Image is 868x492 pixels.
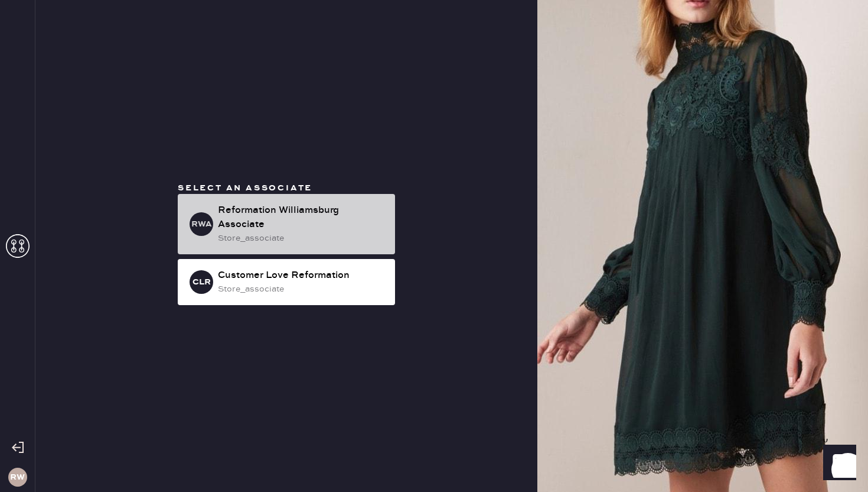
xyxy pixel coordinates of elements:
[218,232,386,245] div: store_associate
[218,203,386,232] div: Reformation Williamsburg Associate
[218,283,386,296] div: store_associate
[192,278,211,286] h3: CLR
[10,473,25,481] h3: RW
[812,439,863,490] iframe: Front Chat
[178,183,312,193] span: Select an associate
[191,220,212,228] h3: RWA
[218,268,386,283] div: Customer Love Reformation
